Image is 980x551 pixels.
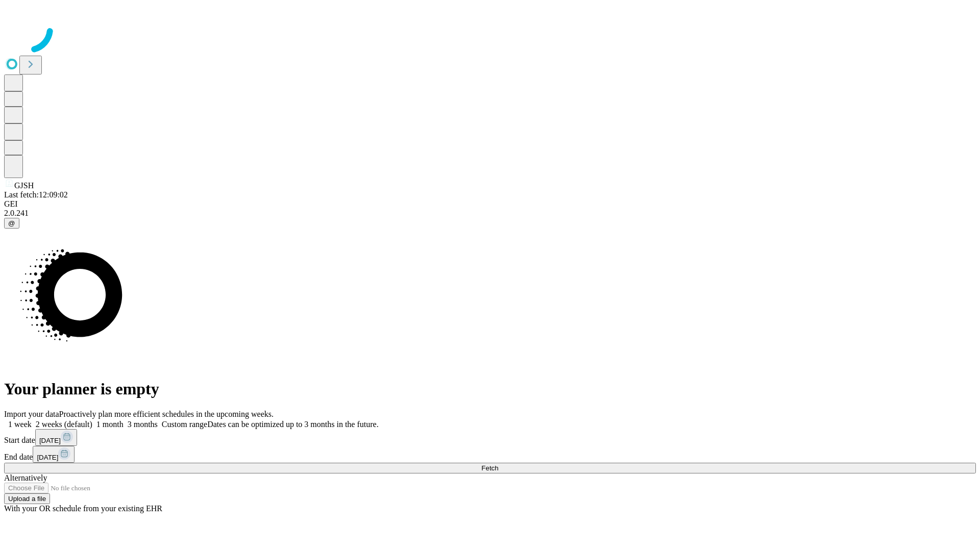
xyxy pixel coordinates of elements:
[4,209,976,218] div: 2.0.241
[4,380,976,398] h1: Your planner is empty
[4,504,162,513] span: With your OR schedule from your existing EHR
[162,420,207,429] span: Custom range
[4,199,976,209] div: GEI
[207,420,378,429] span: Dates can be optimized up to 3 months in the future.
[128,420,158,429] span: 3 months
[4,446,976,463] div: End date
[35,429,77,446] button: [DATE]
[4,218,19,229] button: @
[39,437,61,444] span: [DATE]
[59,410,274,418] span: Proactively plan more efficient schedules in the upcoming weeks.
[4,190,68,199] span: Last fetch: 12:09:02
[4,493,50,504] button: Upload a file
[8,219,15,227] span: @
[37,454,58,461] span: [DATE]
[4,410,59,418] span: Import your data
[481,464,498,472] span: Fetch
[4,429,976,446] div: Start date
[8,420,32,429] span: 1 week
[33,446,75,463] button: [DATE]
[36,420,92,429] span: 2 weeks (default)
[14,181,34,190] span: GJSH
[4,473,47,482] span: Alternatively
[96,420,124,429] span: 1 month
[4,463,976,473] button: Fetch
